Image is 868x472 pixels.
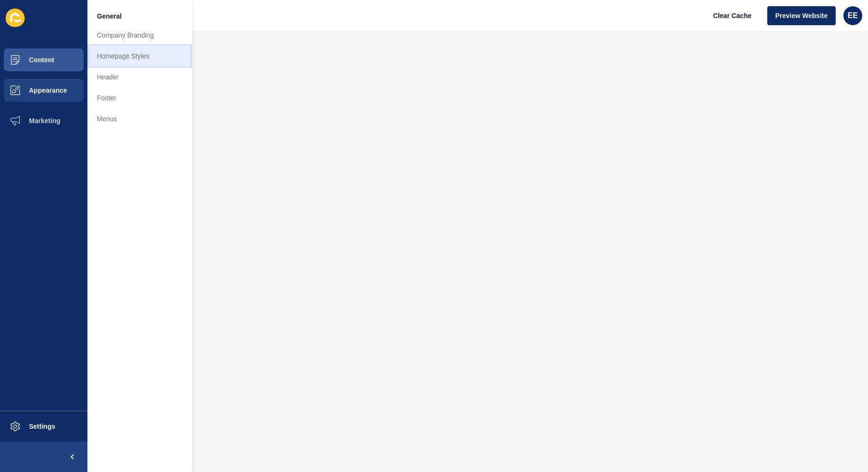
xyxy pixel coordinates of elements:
a: Footer [87,87,192,108]
span: Preview Website [775,11,828,20]
span: Clear Cache [713,11,752,20]
span: EE [848,11,858,20]
button: Clear Cache [705,6,760,25]
a: Menus [87,108,192,129]
button: Preview Website [767,6,836,25]
span: General [97,11,122,21]
a: Header [87,67,192,87]
a: Company Branding [87,25,192,46]
a: Homepage Styles [87,46,192,67]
